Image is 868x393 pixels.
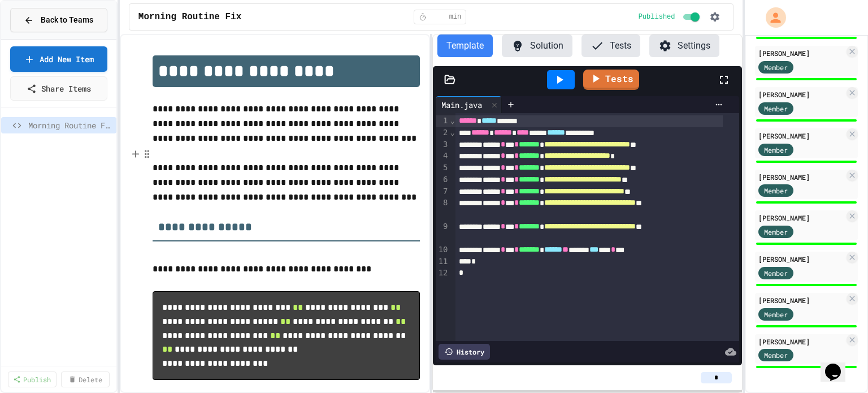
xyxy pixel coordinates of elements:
a: Delete [61,372,110,387]
button: Back to Teams [10,8,107,32]
span: Member [764,62,788,72]
span: Member [764,103,788,114]
div: Main.java [436,99,488,111]
span: Member [764,145,788,155]
span: Back to Teams [41,14,93,26]
button: Settings [649,34,719,57]
div: Content is published and visible to students [639,10,702,24]
div: [PERSON_NAME] [758,48,845,58]
div: 3 [436,139,450,151]
a: Tests [583,70,639,90]
div: 5 [436,162,450,174]
span: Member [764,309,788,319]
span: Member [764,350,788,360]
iframe: chat widget [821,348,857,382]
div: History [439,344,490,360]
div: 2 [436,127,450,139]
div: 6 [436,174,450,186]
span: min [449,12,462,21]
div: Main.java [436,96,502,113]
span: Member [764,185,788,196]
span: Morning Routine Fix [138,10,241,24]
button: Tests [581,34,640,57]
span: Published [639,12,675,21]
div: 9 [436,221,450,245]
div: 12 [436,267,450,279]
button: Solution [502,34,572,57]
div: [PERSON_NAME] [758,336,845,347]
div: [PERSON_NAME] [758,131,845,141]
div: 11 [436,256,450,267]
div: [PERSON_NAME] [758,295,845,305]
a: Share Items [10,76,107,101]
div: 4 [436,150,450,162]
span: Fold line [450,128,455,137]
span: Member [764,268,788,278]
div: 10 [436,244,450,256]
div: [PERSON_NAME] [758,89,845,100]
a: Add New Item [10,46,107,72]
button: Template [437,34,493,57]
span: Member [764,227,788,237]
div: 1 [436,115,450,127]
div: 8 [436,197,450,221]
div: My Account [754,5,789,31]
span: Fold line [450,116,455,125]
div: [PERSON_NAME] [758,213,845,223]
a: Publish [8,372,57,387]
div: [PERSON_NAME] [758,254,845,264]
div: 7 [436,186,450,198]
span: Morning Routine Fix [28,119,112,131]
div: [PERSON_NAME] [758,172,845,182]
